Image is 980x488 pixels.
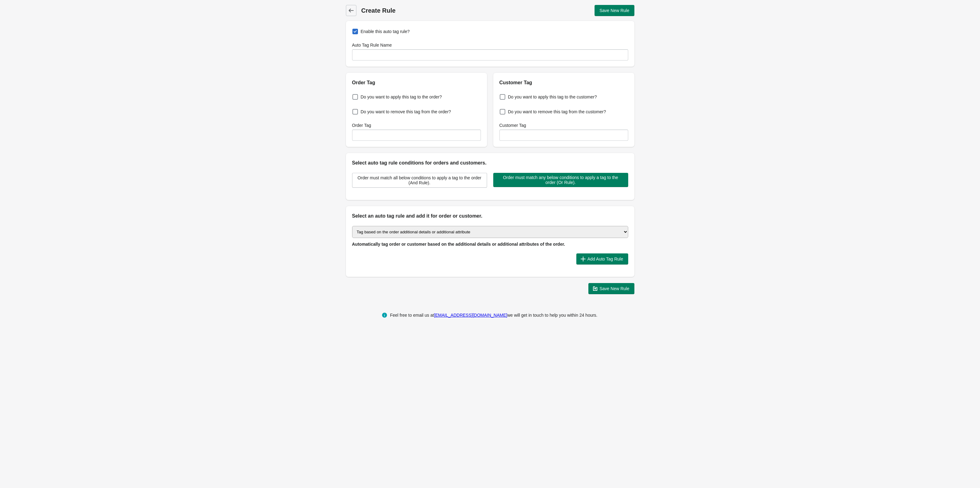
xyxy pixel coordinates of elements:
span: Do you want to apply this tag to the customer? [508,94,597,100]
span: Order must match any below conditions to apply a tag to the order (Or Rule). [498,175,623,185]
label: Order Tag [352,122,371,128]
a: [EMAIL_ADDRESS][DOMAIN_NAME] [434,313,507,318]
button: Order must match any below conditions to apply a tag to the order (Or Rule). [493,173,628,187]
button: Order must match all below conditions to apply a tag to the order (And Rule). [352,173,487,188]
h1: Create Rule [361,6,490,15]
span: Order must match all below conditions to apply a tag to the order (And Rule). [357,175,482,185]
span: Add Auto Tag Rule [587,257,623,261]
button: Save New Rule [588,283,634,294]
h2: Order Tag [352,79,481,86]
div: Feel free to email us at we will get in touch to help you within 24 hours. [390,311,598,319]
span: Automatically tag order or customer based on the additional details or additional attributes of t... [352,242,565,247]
span: Do you want to apply this tag to the order? [361,94,442,100]
span: Save New Rule [599,8,629,13]
label: Auto Tag Rule Name [352,42,392,48]
button: Save New Rule [595,5,634,16]
button: Add Auto Tag Rule [576,253,628,265]
h2: Select an auto tag rule and add it for order or customer. [352,212,628,220]
span: Save New Rule [599,286,629,291]
label: Customer Tag [499,122,526,128]
span: Enable this auto tag rule? [361,28,410,35]
h2: Customer Tag [499,79,628,86]
h2: Select auto tag rule conditions for orders and customers. [352,159,628,167]
span: Do you want to remove this tag from the customer? [508,109,606,115]
span: Do you want to remove this tag from the order? [361,109,451,115]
